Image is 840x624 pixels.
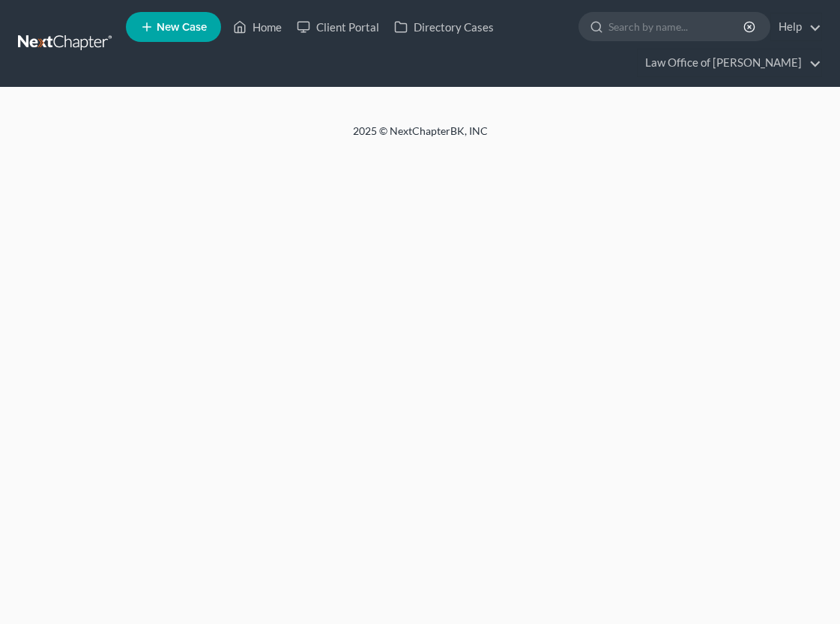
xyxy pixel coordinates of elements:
[289,13,387,40] a: Client Portal
[638,49,821,76] a: Law Office of [PERSON_NAME]
[387,13,501,40] a: Directory Cases
[61,124,780,151] div: 2025 © NextChapterBK, INC
[157,22,207,33] span: New Case
[771,13,821,40] a: Help
[226,13,289,40] a: Home
[608,13,746,40] input: Search by name...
